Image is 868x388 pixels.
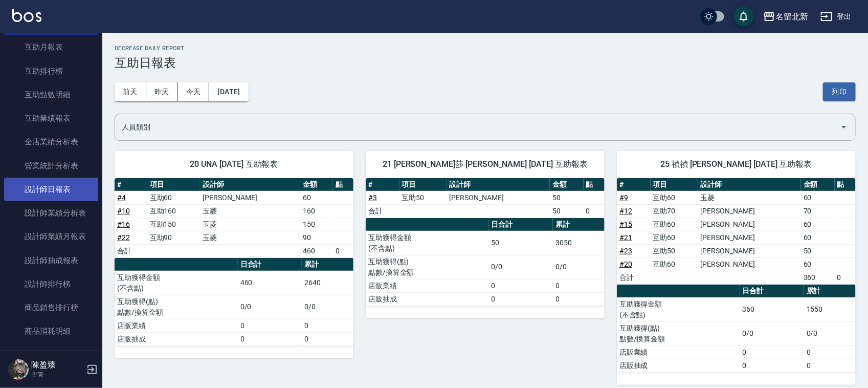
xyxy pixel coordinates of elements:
td: 60 [801,191,835,204]
td: 互助60 [651,231,698,244]
td: 0 [804,359,856,372]
th: 日合計 [489,218,553,231]
a: #10 [117,207,130,215]
td: [PERSON_NAME] [698,218,801,231]
td: 店販業績 [366,279,489,292]
td: 互助獲得金額 (不含點) [366,231,489,255]
th: 金額 [801,178,835,191]
td: 3050 [553,231,605,255]
td: 0/0 [804,321,856,346]
td: 玉菱 [698,191,801,204]
td: 0 [333,244,353,257]
th: 項目 [651,178,698,191]
td: 玉菱 [200,218,300,231]
td: 互助60 [651,191,698,204]
td: 60 [300,191,333,204]
td: 360 [801,271,835,284]
th: 項目 [399,178,447,191]
th: 設計師 [447,178,550,191]
a: 營業統計分析表 [4,154,98,178]
td: 玉菱 [200,231,300,244]
th: 金額 [550,178,584,191]
td: 0/0 [238,295,302,319]
a: 商品消耗明細 [4,319,98,343]
td: 合計 [617,271,651,284]
td: 玉菱 [200,204,300,218]
button: 前天 [115,82,146,101]
td: 2640 [302,271,353,295]
td: 0 [835,271,856,284]
th: 設計師 [200,178,300,191]
th: # [366,178,399,191]
td: 互助獲得金額 (不含點) [115,271,238,295]
th: # [115,178,147,191]
td: 60 [801,231,835,244]
td: 160 [300,204,333,218]
td: [PERSON_NAME] [200,191,300,204]
th: 日合計 [740,285,804,298]
h2: Decrease Daily Report [115,45,856,52]
button: save [733,6,754,27]
table: a dense table [617,285,856,373]
div: 名留北新 [775,10,808,23]
td: 0/0 [489,255,553,279]
td: 60 [801,257,835,271]
td: 0 [489,279,553,292]
td: 0 [740,346,804,359]
td: 460 [300,244,333,257]
button: Open [836,119,852,135]
a: 設計師排行榜 [4,272,98,296]
td: 互助60 [651,257,698,271]
td: 店販抽成 [617,359,740,372]
td: 互助獲得(點) 點數/換算金額 [115,295,238,319]
td: 0 [584,204,605,218]
td: 互助60 [147,191,201,204]
td: 50 [801,244,835,257]
td: 50 [550,204,584,218]
span: 25 禎禎 [PERSON_NAME] [DATE] 互助報表 [629,159,843,169]
button: 登出 [816,7,856,26]
td: 70 [801,204,835,218]
td: 0/0 [302,295,353,319]
button: 昨天 [146,82,178,101]
table: a dense table [366,218,605,306]
a: #4 [117,193,126,202]
table: a dense table [115,178,353,258]
a: 設計師業績分析表 [4,201,98,225]
td: 合計 [366,204,399,218]
a: 設計師業績月報表 [4,225,98,248]
img: Person [8,359,29,380]
td: 0/0 [553,255,605,279]
td: [PERSON_NAME] [698,244,801,257]
a: #9 [619,193,628,202]
th: 累計 [804,285,856,298]
a: #20 [619,260,632,268]
td: 0 [302,332,353,346]
a: #15 [619,220,632,228]
p: 主管 [31,370,83,379]
th: 點 [333,178,353,191]
td: 90 [300,231,333,244]
button: [DATE] [209,82,248,101]
td: 店販業績 [115,319,238,332]
th: # [617,178,651,191]
a: #23 [619,247,632,255]
td: 互助獲得金額 (不含點) [617,297,740,321]
td: 互助獲得(點) 點數/換算金額 [617,321,740,346]
th: 點 [584,178,605,191]
td: 0 [238,319,302,332]
th: 金額 [300,178,333,191]
a: 設計師抽成報表 [4,249,98,272]
td: 1550 [804,297,856,321]
img: Logo [12,9,41,22]
a: #12 [619,207,632,215]
th: 設計師 [698,178,801,191]
td: 互助50 [399,191,447,204]
button: 名留北新 [759,6,812,27]
table: a dense table [366,178,605,218]
h5: 陳盈臻 [31,360,83,370]
a: 服務扣項明細表 [4,343,98,367]
a: 設計師日報表 [4,178,98,201]
td: 460 [238,271,302,295]
a: #3 [368,193,377,202]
